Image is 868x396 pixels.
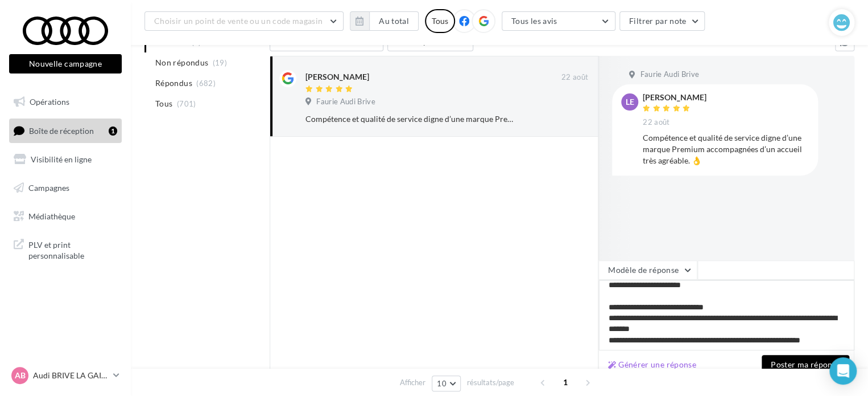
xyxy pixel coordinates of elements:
[31,154,92,164] span: Visibilité en ligne
[432,375,461,391] button: 10
[7,232,124,266] a: PLV et print personnalisable
[33,370,109,381] p: Audi BRIVE LA GAILLARDE
[28,183,69,193] span: Campagnes
[350,11,419,31] button: Au total
[643,132,809,166] div: Compétence et qualité de service digne d’une marque Premium accompagnées d’un accueil très agréab...
[640,70,699,80] span: Faurie Audi Brive
[213,58,227,67] span: (19)
[7,176,124,200] a: Campagnes
[829,357,857,385] div: Open Intercom Messenger
[7,90,124,114] a: Opérations
[598,260,697,280] button: Modèle de réponse
[369,11,419,31] button: Au total
[177,99,196,108] span: (701)
[30,97,69,107] span: Opérations
[425,9,455,33] div: Tous
[7,148,124,172] a: Visibilité en ligne
[305,71,369,83] div: [PERSON_NAME]
[7,205,124,228] a: Médiathèque
[15,370,26,381] span: AB
[556,373,574,391] span: 1
[155,98,172,109] span: Tous
[467,377,514,388] span: résultats/page
[604,358,701,371] button: Générer une réponse
[643,117,669,128] span: 22 août
[619,11,705,31] button: Filtrer par note
[305,113,514,125] div: Compétence et qualité de service digne d’une marque Premium accompagnées d’un accueil très agréab...
[28,237,117,262] span: PLV et print personnalisable
[109,126,117,136] div: 1
[437,379,447,388] span: 10
[400,377,425,388] span: Afficher
[626,96,634,108] span: LE
[28,211,75,221] span: Médiathèque
[7,119,124,143] a: Boîte de réception1
[561,72,588,83] span: 22 août
[511,16,557,26] span: Tous les avis
[316,97,375,107] span: Faurie Audi Brive
[502,11,615,31] button: Tous les avis
[155,77,192,89] span: Répondus
[643,93,706,101] div: [PERSON_NAME]
[155,57,208,68] span: Non répondus
[29,125,94,135] span: Boîte de réception
[762,355,849,374] button: Poster ma réponse
[144,11,344,31] button: Choisir un point de vente ou un code magasin
[154,16,323,26] span: Choisir un point de vente ou un code magasin
[9,54,122,74] button: Nouvelle campagne
[196,79,216,88] span: (682)
[9,365,122,386] a: AB Audi BRIVE LA GAILLARDE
